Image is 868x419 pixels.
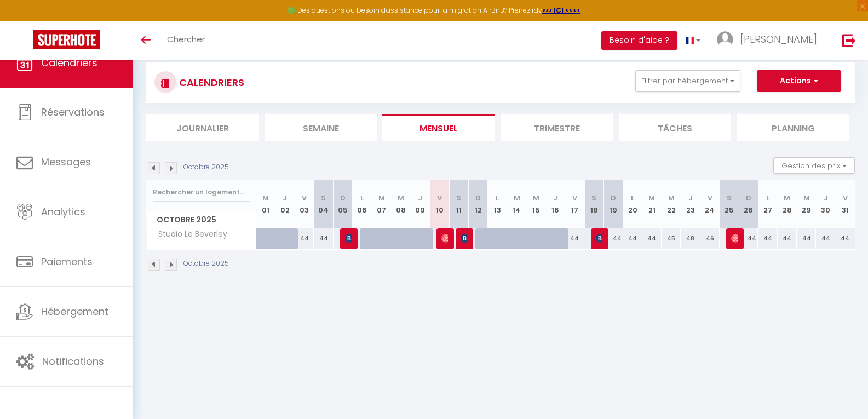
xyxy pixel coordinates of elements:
[441,228,448,249] span: [PERSON_NAME]
[183,162,229,173] p: Octobre 2025
[391,180,410,228] th: 08
[596,228,602,249] span: [PERSON_NAME]
[411,180,430,228] th: 09
[835,180,855,228] th: 31
[611,193,616,203] abbr: D
[642,180,662,228] th: 21
[623,180,642,228] th: 20
[321,193,326,203] abbr: S
[648,193,655,203] abbr: M
[41,255,93,268] span: Paiements
[514,193,520,203] abbr: M
[709,21,831,60] a: ... [PERSON_NAME]
[720,180,739,228] th: 25
[159,21,213,60] a: Chercher
[700,228,720,249] div: 46
[148,228,230,240] span: Studio Le Beverley
[167,33,205,45] span: Chercher
[746,193,751,203] abbr: D
[507,180,526,228] th: 14
[668,193,675,203] abbr: M
[717,31,733,48] img: ...
[488,180,507,228] th: 13
[572,193,577,203] abbr: V
[731,228,738,249] span: [PERSON_NAME]
[778,180,797,228] th: 28
[378,193,385,203] abbr: M
[372,180,391,228] th: 07
[461,228,467,249] span: SCI HYVSANA Karmouta Hichem
[41,56,97,70] span: Calendriers
[797,228,816,249] div: 44
[256,180,275,228] th: 01
[382,114,495,141] li: Mensuel
[475,193,481,203] abbr: D
[265,114,377,141] li: Semaine
[757,70,841,92] button: Actions
[437,193,442,203] abbr: V
[778,228,797,249] div: 44
[41,105,105,119] span: Réservations
[739,228,758,249] div: 44
[176,70,244,95] h3: CALENDRIERS
[533,193,539,203] abbr: M
[773,157,855,174] button: Gestion des prix
[302,193,307,203] abbr: V
[353,180,372,228] th: 06
[314,180,333,228] th: 04
[295,228,314,249] div: 44
[631,193,634,203] abbr: L
[468,180,487,228] th: 12
[700,180,720,228] th: 24
[642,228,662,249] div: 44
[784,193,790,203] abbr: M
[33,30,100,49] img: Super Booking
[727,193,732,203] abbr: S
[740,32,817,46] span: [PERSON_NAME]
[360,193,364,203] abbr: L
[835,228,855,249] div: 44
[430,180,449,228] th: 10
[681,180,700,228] th: 23
[623,228,642,249] div: 44
[842,33,856,47] img: logout
[496,193,499,203] abbr: L
[545,180,565,228] th: 16
[816,180,835,228] th: 30
[147,212,256,228] span: Octobre 2025
[553,193,557,203] abbr: J
[526,180,545,228] th: 15
[601,31,677,50] button: Besoin d'aide ?
[283,193,287,203] abbr: J
[418,193,422,203] abbr: J
[681,228,700,249] div: 48
[565,180,584,228] th: 17
[262,193,269,203] abbr: M
[334,180,353,228] th: 05
[183,259,229,269] p: Octobre 2025
[41,205,85,219] span: Analytics
[456,193,461,203] abbr: S
[816,228,835,249] div: 44
[824,193,828,203] abbr: J
[146,114,259,141] li: Journalier
[340,193,346,203] abbr: D
[662,228,681,249] div: 45
[662,180,681,228] th: 22
[603,180,623,228] th: 19
[275,180,295,228] th: 02
[314,228,333,249] div: 44
[758,228,777,249] div: 44
[501,114,613,141] li: Trimestre
[565,228,584,249] div: 44
[843,193,848,203] abbr: V
[708,193,712,203] abbr: V
[153,182,250,202] input: Rechercher un logement...
[758,180,777,228] th: 27
[295,180,314,228] th: 03
[542,5,580,15] strong: >>> ICI <<<<
[737,114,849,141] li: Planning
[603,228,623,249] div: 44
[41,155,91,169] span: Messages
[619,114,732,141] li: Tâches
